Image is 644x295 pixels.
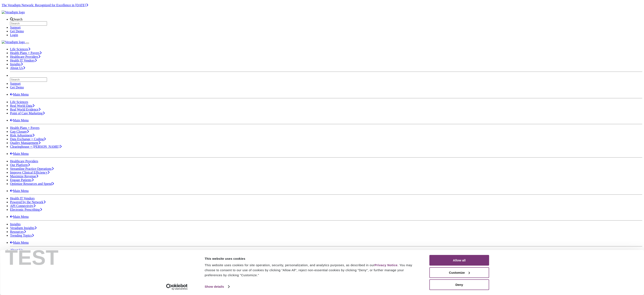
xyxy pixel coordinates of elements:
a: Main Menu [10,119,29,122]
a: Veradigm Insights [10,226,37,230]
a: Data Exchange + Coding [10,137,46,141]
a: About Us [10,248,23,252]
img: Veradigm logo [2,40,25,44]
a: Health IT Vendors [10,197,35,200]
a: The Veradigm Network: Recognized for Excellence in [DATE]Learn More [2,3,88,7]
img: Veradigm logo [2,10,25,14]
button: Toggle Navigation Menu [26,43,29,44]
a: Maximize Revenue [10,174,38,178]
a: Improve Clinical Efficiency [10,171,50,174]
a: Main Menu [10,93,29,96]
div: This website uses cookies for site operation, security, personalization, and analytics purposes, ... [205,263,420,278]
a: Resources [10,230,26,233]
button: Customize [429,267,489,278]
a: Streamline Practice Operations [10,167,54,170]
a: Support [10,26,21,29]
a: Clearinghouse + [PERSON_NAME] [10,145,62,148]
a: Life Sciences [10,100,28,104]
a: Health IT Vendors [10,59,37,62]
a: Real World Data [10,104,34,107]
button: Deny [429,279,489,290]
a: About Us [10,66,25,70]
a: API Connectivity [10,204,36,208]
a: Our Platform [10,163,30,167]
a: Main Menu [10,189,29,193]
a: Privacy Notice [375,263,398,267]
a: Search [10,18,23,21]
a: Insights [10,62,23,66]
a: Login [10,33,18,37]
a: Healthcare Providers [10,159,38,163]
a: Main Menu [10,241,29,244]
a: Health Plans + Payers [10,126,39,130]
a: Point of Care Marketing [10,111,45,115]
a: Trending Topics [10,234,34,237]
section: Covid alert [2,3,642,7]
a: Health Plans + Payers [10,51,42,55]
a: Quality Management [10,141,41,145]
div: This website uses cookies [205,256,420,261]
a: Powered by the Network [10,200,46,204]
a: Optimize Resources and Spend [10,182,54,185]
iframe: Drift Chat Widget [564,269,639,290]
a: Main Menu [10,152,29,155]
a: Electronic Prescribing [10,208,42,211]
button: Allow all [429,255,489,266]
input: Search [10,77,47,82]
a: Get Demo [10,29,24,33]
input: Search [10,21,47,26]
a: Risk Adjustment [10,134,34,137]
a: Gap Closure [10,130,29,133]
a: Usercentrics Cookiebot - opens in a new window [159,284,195,290]
a: Support [10,82,21,85]
a: Life Sciences [10,47,30,51]
a: Insights [10,222,21,226]
a: Veradigm logo [2,40,26,44]
span: Learn More [86,3,88,7]
a: Real World Evidence [10,108,41,111]
a: Show details [205,284,229,290]
a: Engage Patients [10,178,34,182]
a: Get Demo [10,86,24,89]
a: Main Menu [10,215,29,218]
a: Healthcare Providers [10,55,40,58]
